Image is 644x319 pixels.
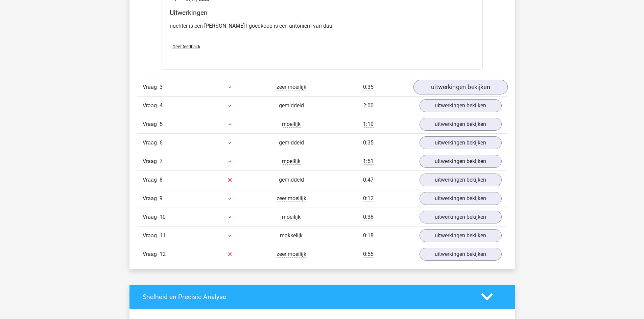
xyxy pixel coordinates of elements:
a: uitwerkingen bekijken [420,136,502,149]
a: uitwerkingen bekijken [413,80,507,95]
span: 0:18 [363,232,374,239]
span: Vraag [143,250,160,258]
span: 0:12 [363,195,374,202]
span: Vraag [143,157,160,165]
span: moeilijk [282,158,301,165]
a: uitwerkingen bekijken [420,211,502,223]
a: uitwerkingen bekijken [420,99,502,112]
span: 11 [160,232,166,239]
span: 6 [160,139,163,146]
span: Vraag [143,176,160,184]
h4: Snelheid en Precisie Analyse [143,293,471,301]
a: uitwerkingen bekijken [420,118,502,131]
span: 12 [160,251,166,257]
a: uitwerkingen bekijken [420,248,502,261]
p: nuchter is een [PERSON_NAME] | goedkoop is een antoniem van duur [170,22,475,30]
span: moeilijk [282,121,301,128]
span: 1:51 [363,158,374,165]
span: Vraag [143,120,160,128]
span: zeer moeilijk [277,84,306,90]
a: uitwerkingen bekijken [420,192,502,205]
span: 5 [160,121,163,127]
span: 1:10 [363,121,374,128]
span: 10 [160,214,166,220]
span: Vraag [143,83,160,91]
span: gemiddeld [279,102,304,109]
span: Vraag [143,213,160,221]
span: Geef feedback [172,44,200,49]
a: uitwerkingen bekijken [420,229,502,242]
span: 4 [160,102,163,109]
span: makkelijk [280,232,303,239]
span: 3 [160,84,163,90]
span: 9 [160,195,163,202]
span: Vraag [143,139,160,147]
span: 2:00 [363,102,374,109]
span: 0:38 [363,214,374,220]
h4: Uitwerkingen [170,9,475,17]
span: gemiddeld [279,139,304,146]
a: uitwerkingen bekijken [420,174,502,186]
span: 0:35 [363,84,374,90]
a: uitwerkingen bekijken [420,155,502,168]
span: zeer moeilijk [277,251,306,258]
span: 0:47 [363,177,374,183]
span: moeilijk [282,214,301,220]
span: 0:55 [363,251,374,258]
span: Vraag [143,102,160,110]
span: Vraag [143,232,160,240]
span: Vraag [143,194,160,203]
span: gemiddeld [279,177,304,183]
span: 7 [160,158,163,164]
span: zeer moeilijk [277,195,306,202]
span: 8 [160,177,163,183]
span: 0:35 [363,139,374,146]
